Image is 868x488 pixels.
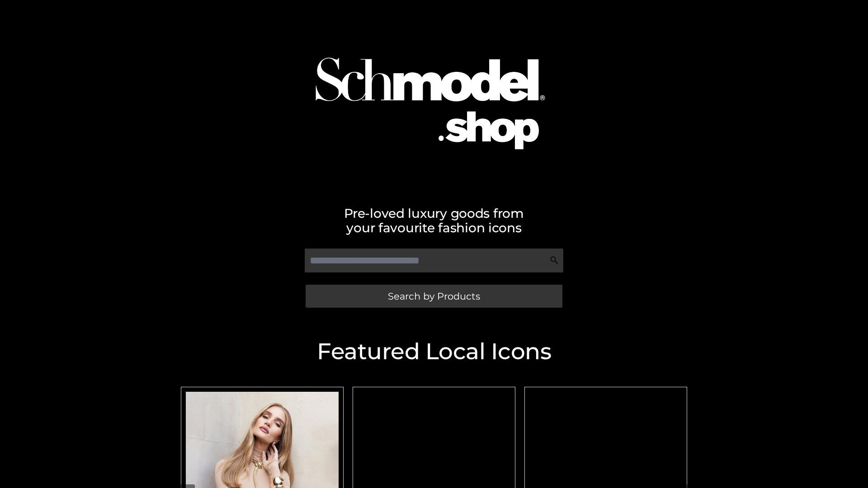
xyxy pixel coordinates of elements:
span: Search by Products [388,291,480,301]
a: Search by Products [306,285,562,308]
h2: Featured Local Icons​ [176,340,692,363]
img: Search Icon [550,256,559,265]
h2: Pre-loved luxury goods from your favourite fashion icons [176,206,692,235]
